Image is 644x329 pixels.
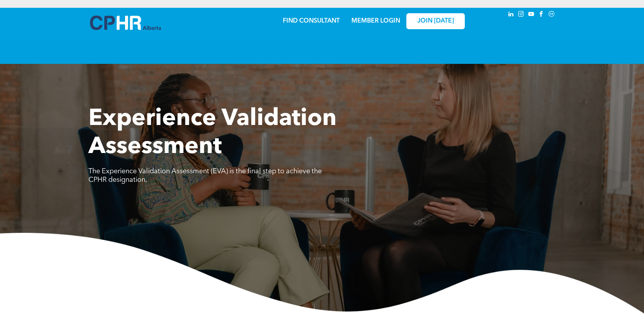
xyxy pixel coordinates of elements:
span: Experience Validation Assessment [88,107,337,159]
img: A blue and white logo for cp alberta [90,16,161,30]
a: instagram [517,10,526,20]
a: linkedin [507,10,515,20]
a: MEMBER LOGIN [351,18,400,24]
a: youtube [527,10,536,20]
span: JOIN [DATE] [417,18,454,25]
a: facebook [537,10,546,20]
a: Social network [547,10,556,20]
a: JOIN [DATE] [406,13,465,29]
a: FIND CONSULTANT [283,18,340,24]
span: The Experience Validation Assessment (EVA) is the final step to achieve the CPHR designation. [88,168,322,183]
